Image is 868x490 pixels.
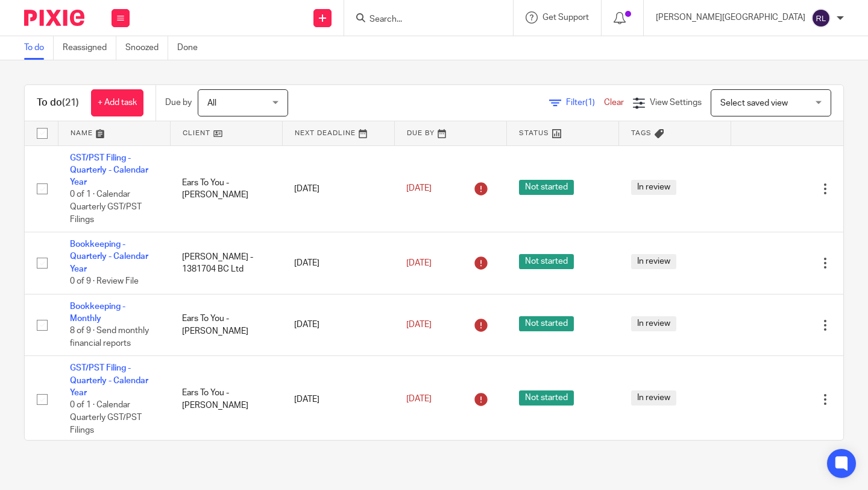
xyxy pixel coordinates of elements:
span: Select saved view [720,99,788,107]
span: Not started [519,254,574,269]
span: Not started [519,316,574,331]
span: All [207,99,216,107]
span: (21) [62,98,79,107]
p: [PERSON_NAME][GEOGRAPHIC_DATA] [656,11,805,24]
td: [DATE] [282,232,394,294]
span: 0 of 9 · Review File [70,277,139,285]
a: GST/PST Filing - Quarterly - Calendar Year [70,154,148,187]
a: Reassigned [63,36,116,60]
img: svg%3E [811,8,831,28]
span: [DATE] [406,259,432,267]
a: + Add task [91,89,143,116]
span: (1) [585,98,595,107]
td: Ears To You - [PERSON_NAME] [170,356,282,443]
a: To do [24,36,54,60]
span: [DATE] [406,395,432,404]
span: In review [631,316,676,331]
a: Done [177,36,207,60]
td: [DATE] [282,294,394,356]
span: View Settings [650,98,702,107]
span: Tags [631,130,652,136]
a: Bookkeeping - Monthly [70,302,125,323]
span: Not started [519,390,574,406]
span: 8 of 9 · Send monthly financial reports [70,327,149,348]
td: [DATE] [282,145,394,232]
p: Due by [165,97,192,109]
td: Ears To You - [PERSON_NAME] [170,145,282,232]
span: In review [631,390,676,406]
span: 0 of 1 · Calendar Quarterly GST/PST Filings [70,191,142,224]
a: Clear [604,98,624,107]
a: Snoozed [125,36,168,60]
td: Ears To You - [PERSON_NAME] [170,294,282,356]
h1: To do [37,97,79,109]
span: In review [631,254,676,269]
img: Pixie [24,10,84,26]
span: Not started [519,180,574,195]
span: [DATE] [406,320,432,329]
span: Filter [566,98,604,107]
input: Search [368,14,477,25]
a: GST/PST Filing - Quarterly - Calendar Year [70,364,148,397]
span: 0 of 1 · Calendar Quarterly GST/PST Filings [70,401,142,434]
td: [PERSON_NAME] - 1381704 BC Ltd [170,232,282,294]
span: [DATE] [406,185,432,193]
span: In review [631,180,676,195]
td: [DATE] [282,356,394,443]
a: Bookkeeping - Quarterly - Calendar Year [70,240,148,273]
span: Get Support [542,13,589,22]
